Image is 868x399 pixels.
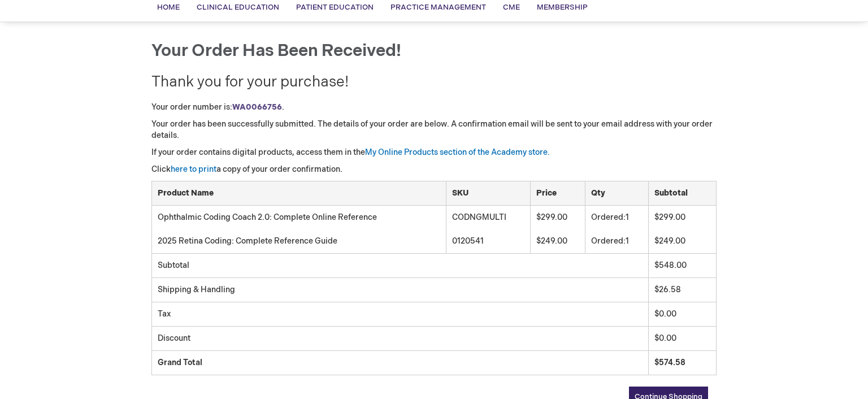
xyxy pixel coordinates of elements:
a: My Online Products section of the Academy store. [365,148,550,157]
th: Qty [585,181,648,206]
a: here to print [171,164,216,174]
td: Tax [152,302,649,327]
td: 0120541 [446,229,531,253]
th: SKU [446,181,531,206]
td: $0.00 [649,327,717,351]
span: Ordered: [591,212,626,222]
span: Practice Management [390,3,486,12]
p: If your order contains digital products, access them in the [151,147,717,158]
td: Shipping & Handling [152,278,649,302]
td: $548.00 [649,254,717,278]
span: Patient Education [296,3,374,12]
p: Click a copy of your order confirmation. [151,164,717,175]
th: Subtotal [649,181,717,206]
td: $574.58 [649,351,717,375]
td: Subtotal [152,254,649,278]
h2: Thank you for your purchase! [151,75,717,91]
span: Clinical Education [197,3,279,12]
td: Discount [152,327,649,351]
td: 1 [585,206,648,229]
td: 2025 Retina Coding: Complete Reference Guide [152,229,446,253]
td: $299.00 [531,206,585,229]
p: Your order number is: . [151,102,717,113]
th: Product Name [152,181,446,206]
span: Membership [537,3,588,12]
td: 1 [585,229,648,253]
p: Your order has been successfully submitted. The details of your order are below. A confirmation e... [151,119,717,141]
span: CME [503,3,520,12]
span: Your order has been received! [151,41,401,61]
span: Ordered: [591,236,626,246]
td: $249.00 [531,229,585,253]
span: Home [157,3,180,12]
td: Grand Total [152,351,649,375]
th: Price [531,181,585,206]
td: $249.00 [649,229,717,253]
a: WA0066756 [232,102,282,112]
td: $26.58 [649,278,717,302]
td: $299.00 [649,206,717,229]
td: $0.00 [649,302,717,327]
td: CODNGMULTI [446,206,531,229]
td: Ophthalmic Coding Coach 2.0: Complete Online Reference [152,206,446,229]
